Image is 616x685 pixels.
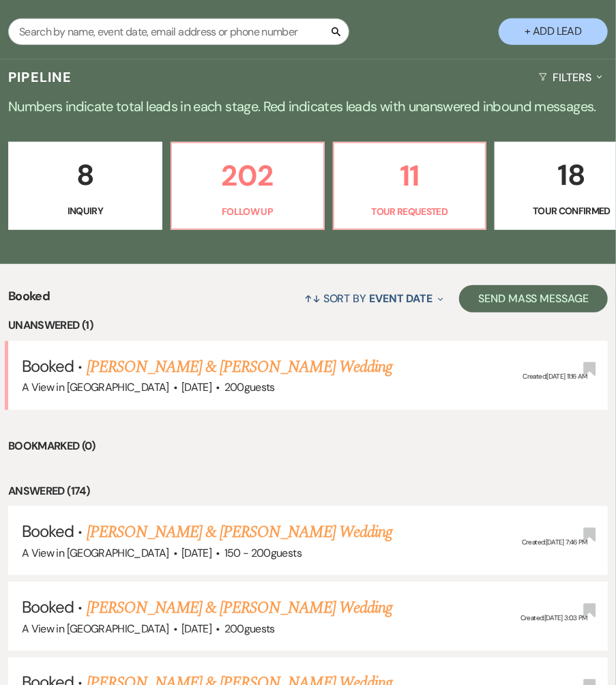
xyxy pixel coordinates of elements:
span: 200 guests [224,380,275,394]
button: Filters [533,59,608,96]
p: Tour Requested [342,204,478,219]
span: [DATE] [181,380,211,394]
p: 11 [342,153,478,199]
span: A View in [GEOGRAPHIC_DATA] [22,622,169,636]
button: Send Mass Message [459,285,608,312]
li: Bookmarked (0) [8,437,608,455]
li: Answered (174) [8,482,608,500]
a: [PERSON_NAME] & [PERSON_NAME] Wedding [87,596,392,620]
a: [PERSON_NAME] & [PERSON_NAME] Wedding [87,520,392,544]
p: Follow Up [180,204,315,219]
span: 150 - 200 guests [224,546,302,560]
span: Event Date [369,291,432,306]
span: Created: [DATE] 7:46 PM [522,538,587,546]
span: [DATE] [181,622,211,636]
span: Booked [22,355,74,377]
li: Unanswered (1) [8,317,608,334]
a: [PERSON_NAME] & [PERSON_NAME] Wedding [87,355,392,379]
span: 200 guests [224,622,275,636]
span: ↑↓ [304,291,321,306]
a: 11Tour Requested [333,142,487,231]
p: Inquiry [17,203,153,218]
button: Sort By Event Date [299,280,449,317]
span: Created: [DATE] 11:16 AM [523,373,587,381]
p: 202 [180,153,315,199]
input: Search by name, event date, email address or phone number [8,18,349,45]
span: Created: [DATE] 3:03 PM [520,613,587,622]
h3: Pipeline [8,68,72,87]
span: A View in [GEOGRAPHIC_DATA] [22,546,169,560]
span: Booked [22,596,74,617]
a: 8Inquiry [8,142,162,231]
span: Booked [22,521,74,542]
a: 202Follow Up [171,142,325,231]
p: 8 [17,152,153,198]
span: A View in [GEOGRAPHIC_DATA] [22,380,169,394]
button: + Add Lead [499,18,608,45]
span: [DATE] [181,546,211,560]
span: Booked [8,287,50,317]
